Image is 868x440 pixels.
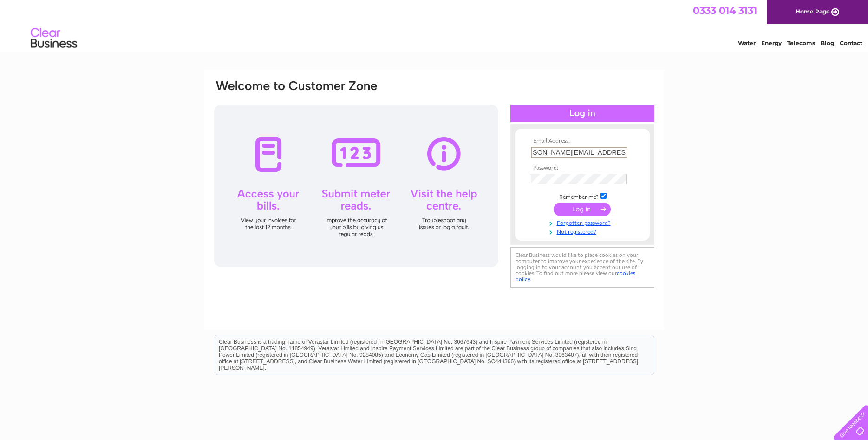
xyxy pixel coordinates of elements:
a: 0333 014 3131 [693,5,757,16]
a: Contact [840,39,862,46]
a: Not registered? [531,227,636,236]
th: Email Address: [529,138,636,144]
a: Blog [821,39,834,46]
a: cookies policy [516,270,635,282]
td: Remember me? [529,191,636,201]
img: logo.png [30,24,78,53]
a: Water [738,39,756,46]
a: Energy [761,39,782,46]
a: Telecoms [787,39,815,46]
div: Clear Business would like to place cookies on your computer to improve your experience of the sit... [510,247,654,288]
div: Clear Business is a trading name of Verastar Limited (registered in [GEOGRAPHIC_DATA] No. 3667643... [215,5,654,45]
a: Forgotten password? [531,218,636,227]
th: Password: [529,165,636,171]
input: Submit [554,203,611,216]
